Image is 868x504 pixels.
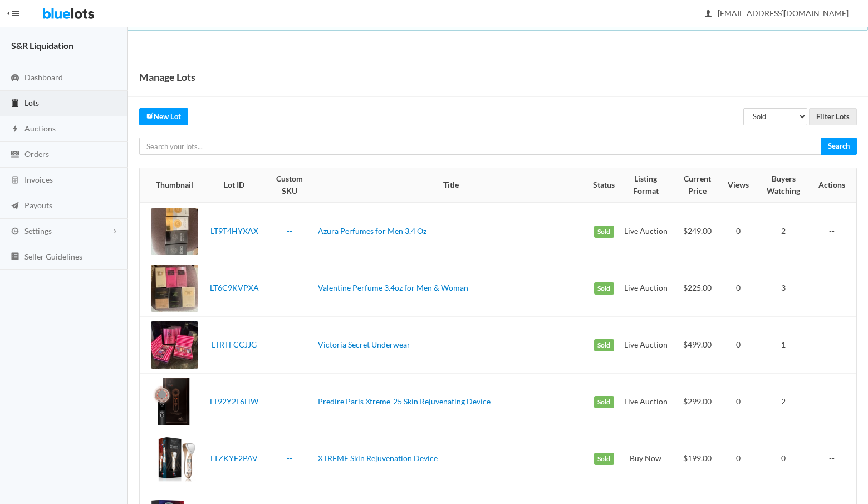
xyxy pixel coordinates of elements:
span: Payouts [24,200,52,210]
a: -- [287,397,292,406]
strong: S&R Liquidation [11,40,73,51]
a: -- [287,453,292,463]
th: Actions [814,168,856,203]
td: 3 [753,260,814,317]
span: [EMAIL_ADDRESS][DOMAIN_NAME] [705,8,849,18]
input: Filter Lots [809,108,857,125]
ion-icon: flash [9,124,21,135]
td: $225.00 [672,260,723,317]
td: 0 [723,374,753,430]
td: 0 [723,260,753,317]
th: Thumbnail [140,168,203,203]
th: Title [313,168,589,203]
td: $199.00 [672,430,723,487]
span: Settings [24,226,52,236]
ion-icon: create [146,112,154,119]
th: Views [723,168,753,203]
td: 1 [753,317,814,374]
a: XTREME Skin Rejuvenation Device [318,453,438,463]
ion-icon: cash [9,150,21,160]
th: Lot ID [203,168,266,203]
span: Auctions [24,124,56,133]
ion-icon: list box [9,252,21,262]
td: $499.00 [672,317,723,374]
td: 0 [723,317,753,374]
input: Search [821,138,857,155]
a: -- [287,283,292,292]
a: Victoria Secret Underwear [318,340,410,349]
td: -- [814,430,856,487]
td: $249.00 [672,203,723,260]
th: Listing Format [619,168,672,203]
a: LTZKYF2PAV [210,453,258,463]
td: 0 [723,203,753,260]
input: Search your lots... [139,138,821,155]
span: Orders [24,149,49,159]
label: Sold [594,339,614,351]
label: Sold [594,226,614,238]
th: Custom SKU [266,168,313,203]
th: Status [589,168,619,203]
span: Dashboard [24,72,63,82]
td: Buy Now [619,430,672,487]
label: Sold [594,282,614,295]
ion-icon: clipboard [9,99,21,109]
a: LTRTFCCJJG [212,340,257,349]
td: Live Auction [619,203,672,260]
a: LT9T4HYXAX [210,226,258,236]
td: -- [814,260,856,317]
ion-icon: speedometer [9,73,21,84]
td: 2 [753,203,814,260]
a: LT92Y2L6HW [210,397,258,406]
label: Sold [594,396,614,408]
td: $299.00 [672,374,723,430]
ion-icon: cog [9,227,21,237]
span: Seller Guidelines [24,252,82,261]
ion-icon: person [703,9,714,19]
td: Live Auction [619,374,672,430]
a: Valentine Perfume 3.4oz for Men & Woman [318,283,468,292]
a: Azura Perfumes for Men 3.4 Oz [318,226,426,236]
a: createNew Lot [139,108,188,125]
td: Live Auction [619,260,672,317]
span: Lots [24,98,39,107]
td: 0 [723,430,753,487]
a: Predire Paris Xtreme-25 Skin Rejuvenating Device [318,397,491,406]
label: Sold [594,453,614,465]
th: Current Price [672,168,723,203]
td: 0 [753,430,814,487]
td: -- [814,317,856,374]
ion-icon: paper plane [9,201,21,212]
td: -- [814,374,856,430]
a: -- [287,340,292,349]
h1: Manage Lots [139,68,195,85]
a: LT6C9KVPXA [210,283,259,292]
a: -- [287,226,292,236]
ion-icon: calculator [9,175,21,186]
td: -- [814,203,856,260]
th: Buyers Watching [753,168,814,203]
td: Live Auction [619,317,672,374]
span: Invoices [24,175,53,184]
td: 2 [753,374,814,430]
